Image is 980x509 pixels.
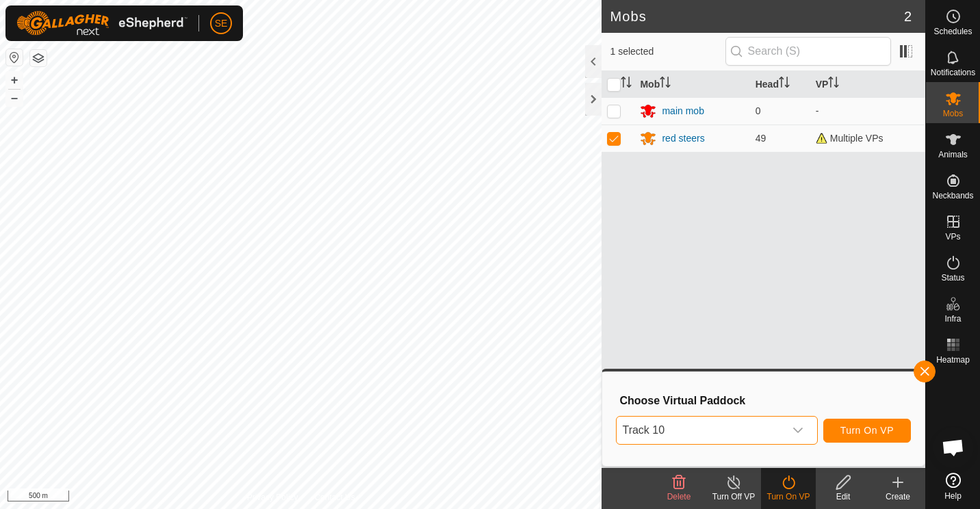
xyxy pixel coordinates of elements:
[610,44,725,59] span: 1 selected
[810,97,925,125] td: -
[941,274,964,282] span: Status
[756,133,766,144] span: 49
[933,27,972,36] span: Schedules
[662,104,704,118] div: main mob
[619,394,911,407] h3: Choose Virtual Paddock
[823,419,911,443] button: Turn On VP
[610,8,903,25] h2: Mobs
[750,71,810,98] th: Head
[931,68,975,77] span: Notifications
[828,79,839,90] p-sorticon: Activate to sort
[945,233,960,241] span: VPs
[617,417,784,444] span: Track 10
[938,151,968,159] span: Animals
[30,50,47,66] button: Map Layers
[936,356,970,364] span: Heatmap
[6,90,23,106] button: –
[810,71,925,98] th: VP
[840,425,894,436] span: Turn On VP
[16,11,188,36] img: Gallagher Logo
[662,131,704,146] div: red steers
[6,72,23,88] button: +
[667,492,691,501] span: Delete
[871,491,925,503] div: Create
[756,105,761,116] span: 0
[706,491,761,503] div: Turn Off VP
[784,417,812,444] div: dropdown trigger
[816,133,884,144] span: Multiple VPs
[944,315,961,323] span: Infra
[725,37,891,66] input: Search (S)
[816,491,871,503] div: Edit
[779,79,790,90] p-sorticon: Activate to sort
[926,467,980,506] a: Help
[943,109,963,118] span: Mobs
[621,79,632,90] p-sorticon: Activate to sort
[660,79,671,90] p-sorticon: Activate to sort
[634,71,749,98] th: Mob
[761,491,816,503] div: Turn On VP
[932,192,973,200] span: Neckbands
[944,492,962,500] span: Help
[247,491,298,504] a: Privacy Policy
[904,6,912,27] span: 2
[215,16,228,31] span: SE
[6,49,23,66] button: Reset Map
[933,427,974,468] div: Open chat
[314,491,354,504] a: Contact Us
